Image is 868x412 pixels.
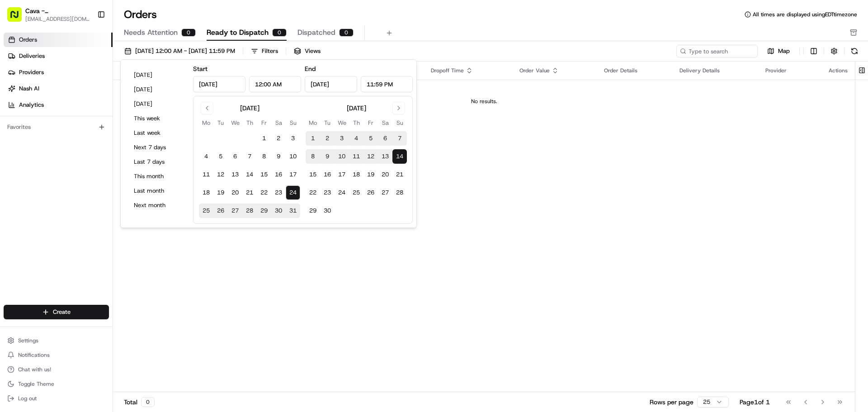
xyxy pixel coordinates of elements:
[207,27,269,38] span: Ready to Dispatch
[117,98,851,105] div: No results.
[4,98,113,112] a: Analytics
[4,65,113,80] a: Providers
[201,102,213,114] button: Go to previous month
[64,224,109,231] a: Powered byPylon
[257,167,271,182] button: 15
[242,167,257,182] button: 14
[130,170,184,183] button: This month
[286,185,300,200] button: 24
[98,140,101,147] span: •
[124,7,157,22] h1: Orders
[130,156,184,168] button: Last 7 days
[320,185,335,200] button: 23
[262,47,278,55] div: Filters
[213,118,228,128] th: Tuesday
[228,149,242,164] button: 6
[676,45,758,57] input: Type to search
[392,131,407,146] button: 7
[320,204,335,218] button: 30
[335,131,349,146] button: 3
[25,15,90,23] button: [EMAIL_ADDRESS][DOMAIN_NAME]
[335,167,349,182] button: 17
[24,58,149,68] input: Clear
[297,27,335,38] span: Dispatched
[18,380,54,388] span: Toggle Theme
[306,204,320,218] button: 29
[347,104,366,113] div: [DATE]
[9,203,16,210] div: 📗
[213,204,228,218] button: 26
[75,165,78,172] span: •
[28,165,73,172] span: [PERSON_NAME]
[18,351,50,359] span: Notifications
[193,65,208,73] label: Start
[9,9,27,27] img: Nash
[363,131,378,146] button: 5
[130,185,184,197] button: Last month
[249,76,302,92] input: Time
[286,167,300,182] button: 17
[335,185,349,200] button: 24
[193,76,245,92] input: Date
[18,337,38,344] span: Settings
[4,81,113,96] a: Nash AI
[154,89,165,100] button: Start new chat
[305,76,357,92] input: Date
[9,36,165,51] p: Welcome 👋
[320,149,335,164] button: 9
[4,392,109,405] button: Log out
[41,86,148,95] div: Start new chat
[120,45,239,57] button: [DATE] 12:00 AM - [DATE] 11:59 PM
[5,199,73,215] a: 📗Knowledge Base
[19,52,45,60] span: Deliveries
[124,397,155,407] div: Total
[363,118,378,128] th: Friday
[378,118,392,128] th: Saturday
[320,118,335,128] th: Tuesday
[4,120,109,134] div: Favorites
[349,131,363,146] button: 4
[19,86,35,103] img: 4920774857489_3d7f54699973ba98c624_72.jpg
[130,69,184,81] button: [DATE]
[4,33,113,47] a: Orders
[306,131,320,146] button: 1
[349,185,363,200] button: 25
[271,149,286,164] button: 9
[130,112,184,125] button: This week
[290,45,325,57] button: Views
[271,131,286,146] button: 2
[53,308,71,316] span: Create
[103,140,122,147] span: [DATE]
[306,149,320,164] button: 8
[242,185,257,200] button: 21
[650,398,693,407] p: Rows per page
[25,6,90,15] button: Cava - [GEOGRAPHIC_DATA]
[199,167,213,182] button: 11
[778,47,790,55] span: Map
[4,4,94,25] button: Cava - [GEOGRAPHIC_DATA][EMAIL_ADDRESS][DOMAIN_NAME]
[18,395,37,402] span: Log out
[335,118,349,128] th: Wednesday
[213,185,228,200] button: 19
[378,131,392,146] button: 6
[242,118,257,128] th: Thursday
[272,28,287,37] div: 0
[130,141,184,154] button: Next 7 days
[271,204,286,218] button: 30
[73,199,149,215] a: 💻API Documentation
[130,127,184,139] button: Last week
[141,397,155,407] div: 0
[85,202,145,211] span: API Documentation
[349,118,363,128] th: Thursday
[124,27,178,38] span: Needs Attention
[305,47,321,55] span: Views
[335,149,349,164] button: 10
[242,149,257,164] button: 7
[19,85,39,93] span: Nash AI
[247,45,282,57] button: Filters
[140,116,165,127] button: See all
[431,67,505,74] div: Dropoff Time
[363,185,378,200] button: 26
[199,185,213,200] button: 18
